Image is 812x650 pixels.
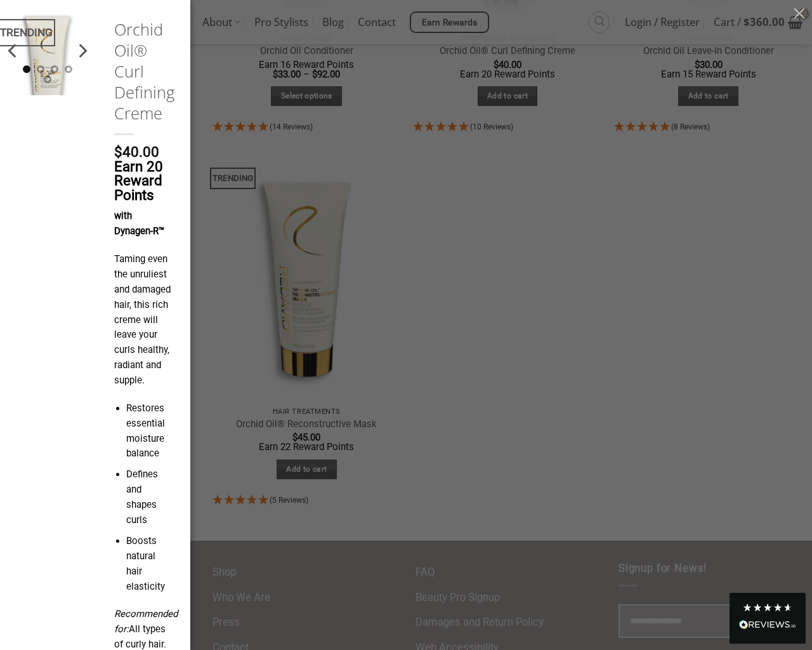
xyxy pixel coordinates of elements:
em: Recommended for: [114,608,178,635]
div: Read All Reviews [739,618,796,634]
li: Restores essential moisture balance [126,401,171,462]
li: Defines and shapes curls [126,467,171,528]
li: Page dot 1 [23,65,30,73]
a: Orchid Oil® Curl Defining Creme [114,19,171,124]
p: Taming even the unruliest and damaged hair, this rich creme will leave your curls healthy, radian... [114,252,171,388]
button: Next [70,38,93,63]
bdi: 40.00 [114,143,159,160]
img: REVIEWS.io [739,620,796,629]
li: Boosts natural hair elasticity [126,534,171,595]
li: Page dot 2 [37,65,44,73]
span: Earn 20 Reward Points [114,158,163,203]
li: Page dot 4 [65,65,72,73]
button: Previous [2,38,25,63]
li: Page dot 5 [44,76,51,83]
strong: with Dynagen-R™ [114,210,164,237]
span: $ [114,143,122,160]
li: Page dot 3 [51,65,58,73]
div: Read All Reviews [730,593,806,644]
div: 4.8 Stars [742,602,793,613]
